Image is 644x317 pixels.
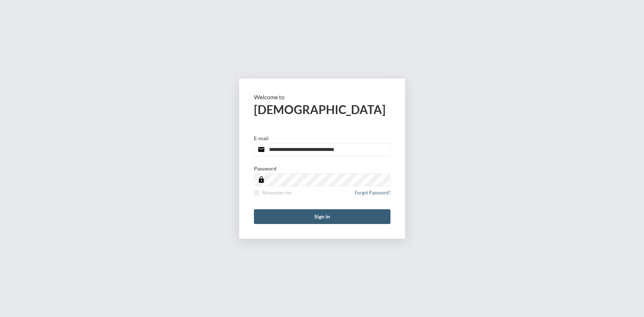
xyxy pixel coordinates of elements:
[254,165,276,172] p: Password
[254,135,269,141] p: E-mail
[254,93,390,100] p: Welcome to
[254,102,390,117] h2: [DEMOGRAPHIC_DATA]
[355,190,390,200] a: Forgot Password?
[254,209,390,224] button: Sign in
[254,190,292,196] label: Remember me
